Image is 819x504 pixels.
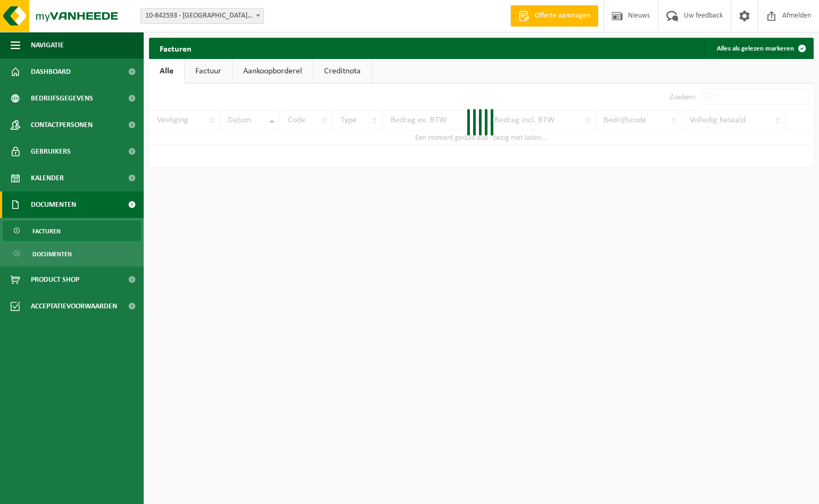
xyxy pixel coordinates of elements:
span: Product Shop [31,266,79,293]
a: Offerte aanvragen [510,5,598,27]
a: Aankoopborderel [233,59,313,83]
a: Documenten [3,243,141,264]
span: Dashboard [31,58,71,85]
span: 10-842593 - MADDELIN - TORHOUT [140,8,264,24]
span: Documenten [32,244,72,264]
a: Creditnota [313,59,371,83]
span: Facturen [32,221,61,241]
h2: Facturen [149,38,202,58]
span: Gebruikers [31,138,71,165]
button: Alles als gelezen markeren [708,38,813,59]
span: Navigatie [31,32,64,58]
a: Alle [149,59,184,83]
span: Contactpersonen [31,112,93,138]
span: Acceptatievoorwaarden [31,293,117,320]
span: 10-842593 - MADDELIN - TORHOUT [141,9,263,23]
a: Factuur [185,59,232,83]
span: Kalender [31,165,64,191]
span: Bedrijfsgegevens [31,85,93,112]
span: Documenten [31,191,76,218]
span: Offerte aanvragen [532,11,593,21]
a: Facturen [3,221,141,241]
